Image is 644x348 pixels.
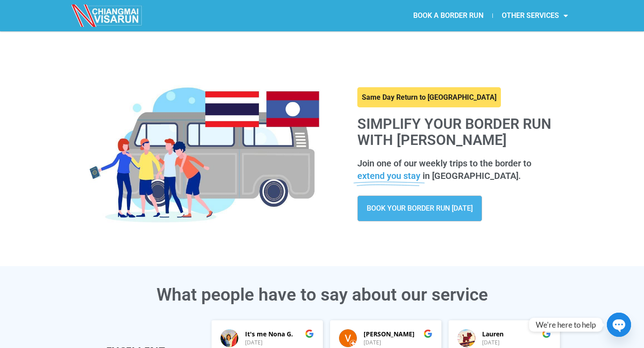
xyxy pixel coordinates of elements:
div: [PERSON_NAME] [364,330,432,339]
a: BOOK A BORDER RUN [404,5,492,26]
img: Victor A profile picture [339,329,357,347]
span: Join one of our weekly trips to the border to [357,158,531,169]
img: It's me Nona G. profile picture [220,329,238,347]
div: Lauren [482,330,551,339]
img: Google [542,329,551,338]
img: Lauren profile picture [458,329,475,347]
div: It's me Nona G. [245,330,314,339]
span: in [GEOGRAPHIC_DATA]. [423,170,521,181]
img: Google [424,329,432,338]
span: BOOK YOUR BORDER RUN [DATE] [367,205,473,212]
h1: Simplify your border run with [PERSON_NAME] [357,116,563,148]
div: [DATE] [482,339,551,347]
div: [DATE] [364,339,432,347]
h3: What people have to say about our service [72,286,572,304]
nav: Menu [322,5,577,26]
a: OTHER SERVICES [493,5,577,26]
a: BOOK YOUR BORDER RUN [DATE] [357,195,482,221]
img: Google [305,329,314,338]
div: [DATE] [245,339,314,347]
